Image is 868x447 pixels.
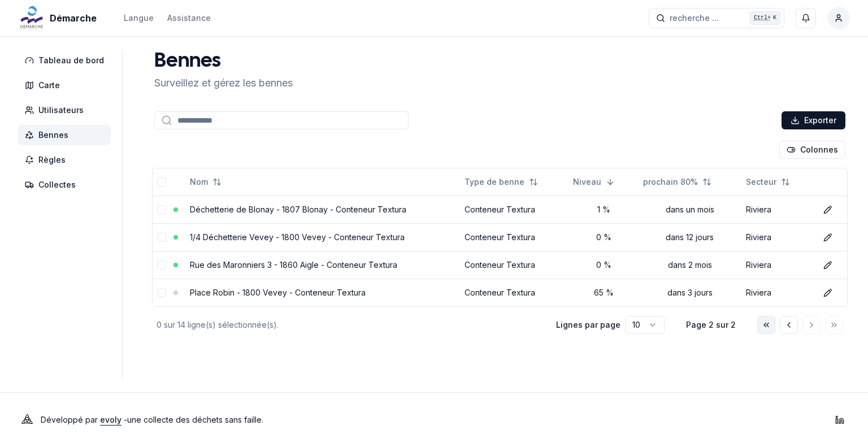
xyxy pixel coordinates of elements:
a: Carte [18,75,115,96]
span: recherche ... [670,12,719,24]
div: dans un mois [643,204,736,215]
span: prochain 80% [643,176,698,188]
a: Assistance [167,11,211,25]
span: Type de benne [465,176,524,188]
p: Surveillez et gérez les bennes [154,75,293,91]
a: Bennes [18,125,115,145]
button: Cocher les colonnes [779,141,845,159]
div: dans 3 jours [643,287,736,298]
p: Lignes par page [556,319,620,331]
a: 1/4 Déchetterie Vevey - 1800 Vevey - Conteneur Textura [190,232,405,242]
button: Not sorted. Click to sort ascending. [739,173,797,191]
span: Niveau [573,176,601,188]
span: Utilisateurs [38,105,84,116]
button: Not sorted. Click to sort ascending. [636,173,718,191]
td: Conteneur Textura [460,279,568,306]
p: Développé par - une collecte des déchets sans faille . [41,412,263,428]
span: Tableau de bord [38,55,104,66]
button: select-all [157,177,166,186]
a: Collectes [18,175,115,195]
td: Riviera [741,279,814,306]
button: Aller à la page précédente [780,316,798,334]
td: Riviera [741,251,814,279]
img: Démarche Logo [18,5,45,32]
a: Règles [18,150,115,170]
span: Nom [190,176,208,188]
button: Sorted descending. Click to sort ascending. [566,173,622,191]
button: Not sorted. Click to sort ascending. [458,173,545,191]
span: Bennes [38,129,68,141]
a: Utilisateurs [18,100,115,120]
h1: Bennes [154,50,293,73]
button: select-row [157,288,166,297]
td: Conteneur Textura [460,196,568,223]
button: Aller à la première page [757,316,775,334]
span: Démarche [50,11,97,25]
div: 0 % [573,232,634,243]
div: dans 12 jours [643,232,736,243]
button: select-row [157,261,166,270]
button: recherche ...Ctrl+K [649,8,784,28]
td: Riviera [741,223,814,251]
img: Evoly Logo [18,411,36,429]
button: select-row [157,233,166,242]
button: Exporter [782,111,845,129]
a: Place Robin - 1800 Vevey - Conteneur Textura [190,288,366,297]
div: 1 % [573,204,634,215]
td: Conteneur Textura [460,223,568,251]
td: Conteneur Textura [460,251,568,279]
button: select-row [157,205,166,214]
div: 0 % [573,259,634,271]
span: Carte [38,80,60,91]
a: Rue des Maronniers 3 - 1860 Aigle - Conteneur Textura [190,260,397,270]
span: Collectes [38,179,76,190]
div: 0 sur 14 ligne(s) sélectionnée(s). [157,319,538,331]
div: Page 2 sur 2 [683,319,739,331]
a: Démarche [18,11,101,25]
button: Langue [124,11,154,25]
div: 65 % [573,287,634,298]
a: Tableau de bord [18,50,115,71]
span: Secteur [746,176,776,188]
button: Not sorted. Click to sort ascending. [183,173,228,191]
span: Règles [38,154,66,166]
td: Riviera [741,196,814,223]
div: Langue [124,12,154,24]
div: dans 2 mois [643,259,736,271]
a: Déchetterie de Blonay - 1807 Blonay - Conteneur Textura [190,205,406,214]
a: evoly [100,415,121,424]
